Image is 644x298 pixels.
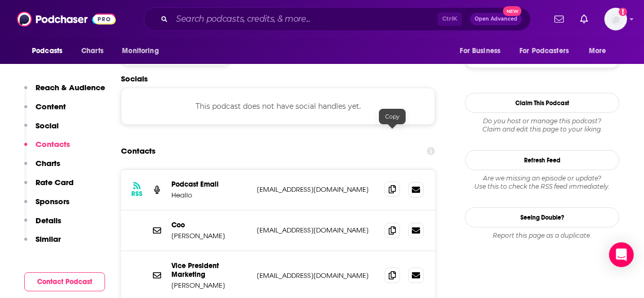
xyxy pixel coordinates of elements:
[171,281,249,290] p: [PERSON_NAME]
[460,44,500,58] span: For Business
[121,141,155,161] h2: Contacts
[379,109,406,124] div: Copy
[36,158,60,168] p: Charts
[171,261,249,279] p: Vice President Marketing
[36,82,105,92] p: Reach & Audience
[36,234,61,244] p: Similar
[604,8,627,30] img: User Profile
[36,177,74,187] p: Rate Card
[619,8,627,16] svg: Add a profile image
[438,12,462,26] span: Ctrl K
[32,44,62,58] span: Podcasts
[465,93,619,113] button: Claim This Podcast
[503,6,521,16] span: New
[24,82,105,102] button: Reach & Audience
[576,10,592,28] a: Show notifications dropdown
[452,41,513,61] button: open menu
[24,102,66,121] button: Content
[144,7,531,31] div: Search podcasts, credits, & more...
[465,117,619,125] span: Do you host or manage this podcast?
[81,44,103,58] span: Charts
[465,150,619,170] button: Refresh Feed
[24,272,105,291] button: Contact Podcast
[24,177,74,196] button: Rate Card
[519,44,569,58] span: For Podcasters
[465,174,619,191] div: Are we missing an episode or update? Use this to check the RSS feed immediately.
[604,8,627,30] span: Logged in as RussoPartners3
[122,44,159,58] span: Monitoring
[36,139,70,149] p: Contacts
[465,117,619,134] div: Claim and edit this page to your liking.
[36,196,69,206] p: Sponsors
[582,41,619,61] button: open menu
[257,271,376,280] p: [EMAIL_ADDRESS][DOMAIN_NAME]
[115,41,172,61] button: open menu
[604,8,627,30] button: Show profile menu
[465,207,619,227] a: Seeing Double?
[36,216,61,225] p: Details
[131,190,143,198] h3: RSS
[24,121,59,140] button: Social
[470,13,522,25] button: Open AdvancedNew
[75,41,110,61] a: Charts
[24,234,61,253] button: Similar
[121,88,435,125] div: This podcast does not have social handles yet.
[257,185,376,194] p: [EMAIL_ADDRESS][DOMAIN_NAME]
[36,121,59,130] p: Social
[24,139,70,158] button: Contacts
[171,180,249,189] p: Podcast Email
[172,11,438,27] input: Search podcasts, credits, & more...
[257,226,376,235] p: [EMAIL_ADDRESS][DOMAIN_NAME]
[24,216,61,235] button: Details
[24,158,60,177] button: Charts
[171,221,249,229] p: Coo
[36,102,66,111] p: Content
[171,231,249,240] p: [PERSON_NAME]
[589,44,606,58] span: More
[25,41,76,61] button: open menu
[24,196,69,216] button: Sponsors
[609,242,634,267] div: Open Intercom Messenger
[550,10,568,28] a: Show notifications dropdown
[465,231,619,240] div: Report this page as a duplicate.
[513,41,584,61] button: open menu
[475,16,517,22] span: Open Advanced
[171,191,249,200] p: Healio
[121,74,435,84] h2: Socials
[17,9,116,29] img: Podchaser - Follow, Share and Rate Podcasts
